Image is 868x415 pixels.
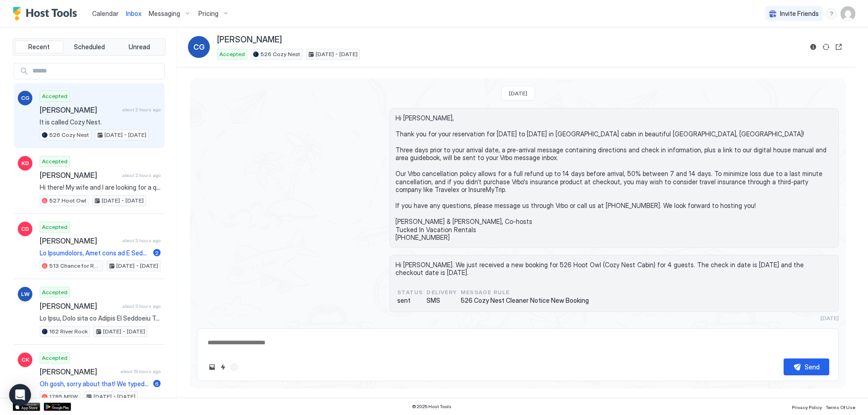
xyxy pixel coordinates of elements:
span: Calendar [92,10,119,17]
span: [PERSON_NAME] [40,236,119,245]
span: about 2 hours ago [122,172,161,178]
span: Invite Friends [780,10,819,18]
span: KD [21,159,29,167]
span: Oh gosh, sorry about that! We typed a reply earlier, but it looks like it didn’t go through. When... [40,380,150,388]
button: Upload image [207,362,218,373]
span: about 3 hours ago [122,303,161,309]
span: [PERSON_NAME] [40,367,117,376]
span: Accepted [42,157,68,166]
span: [DATE] - [DATE] [94,393,135,401]
span: CG [193,41,205,52]
span: Pricing [198,10,218,18]
div: Open Intercom Messenger [9,384,31,406]
span: Unread [129,43,150,51]
span: 1785 MSW [49,393,78,401]
button: Scheduled [65,41,114,53]
span: [PERSON_NAME] [40,171,119,180]
span: Inbox [126,10,141,17]
span: [DATE] - [DATE] [103,327,145,336]
span: status [397,288,423,296]
span: SMS [426,296,457,305]
span: Accepted [42,223,68,231]
a: Terms Of Use [826,402,855,411]
span: 527 Hoot Owl [49,197,86,205]
div: tab-group [13,38,166,56]
span: Lo Ipsu, Dolo sita co Adipis El Seddoeiu Tempori’ Utlab Etdo Magna al enimadm veniamquisn! Exer u... [40,314,161,322]
span: Messaging [149,10,180,18]
span: © 2025 Host Tools [412,404,452,410]
span: Hi [PERSON_NAME], Thank you for your reservation for [DATE] to [DATE] in [GEOGRAPHIC_DATA] cabin ... [395,114,833,242]
span: [DATE] - [DATE] [104,131,146,139]
span: Accepted [219,50,245,58]
span: Hi there! My wife and I are looking for a quick getaway and your cabin looks perfect! Our [DEMOGR... [40,183,161,192]
span: [PERSON_NAME] [40,301,119,311]
input: Input Field [29,63,164,79]
a: Inbox [126,9,141,18]
span: Message Rule [461,288,589,296]
span: 526 Cozy Nest [260,50,300,58]
span: [DATE] [821,315,839,322]
span: 513 Chance for Romance [49,262,101,270]
a: Google Play Store [44,403,71,411]
span: LW [21,290,30,298]
span: Delivery [426,288,457,296]
span: about 19 hours ago [120,368,161,374]
span: 162 River Rock [49,327,88,336]
span: Accepted [42,92,68,100]
span: Scheduled [74,43,105,51]
span: CD [21,225,29,233]
span: [PERSON_NAME] [40,105,119,114]
span: [DATE] - [DATE] [116,262,158,270]
span: CG [21,94,30,102]
span: It is called Cozy Nest. [40,118,161,126]
div: Send [805,362,820,372]
a: App Store [13,403,40,411]
span: Recent [28,43,50,51]
span: CK [21,356,29,364]
button: Sync reservation [821,41,832,52]
span: Accepted [42,288,68,296]
span: Privacy Policy [792,405,822,410]
a: Privacy Policy [792,402,822,411]
button: Unread [115,41,163,53]
button: Send [784,358,829,375]
span: [DATE] - [DATE] [316,50,358,58]
span: Lo Ipsumdolors, Amet cons ad E Seddoe tem Incidid utlab et Doloremagn al enimadm veniamquisn! Exe... [40,249,150,257]
button: Open reservation [833,41,844,52]
button: Quick reply [218,362,229,373]
span: 526 Cozy Nest [49,131,89,139]
span: Accepted [42,354,68,362]
span: 6 [155,380,159,387]
a: Host Tools Logo [13,7,81,21]
span: Terms Of Use [826,405,855,410]
div: menu [826,8,837,19]
span: about 2 hours ago [122,107,161,113]
button: Reservation information [808,41,819,52]
span: sent [397,296,423,305]
button: Recent [15,41,63,53]
span: [DATE] - [DATE] [102,197,144,205]
span: 2 [155,249,159,256]
span: 526 Cozy Nest Cleaner Notice New Booking [461,296,589,305]
a: Calendar [92,9,119,18]
span: Hi [PERSON_NAME]. We just received a new booking for 526 Hoot Owl (Cozy Nest Cabin) for 4 guests.... [395,261,833,277]
span: [PERSON_NAME] [217,35,282,45]
span: about 3 hours ago [122,238,161,244]
span: [DATE] [509,90,527,97]
div: User profile [841,6,855,21]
